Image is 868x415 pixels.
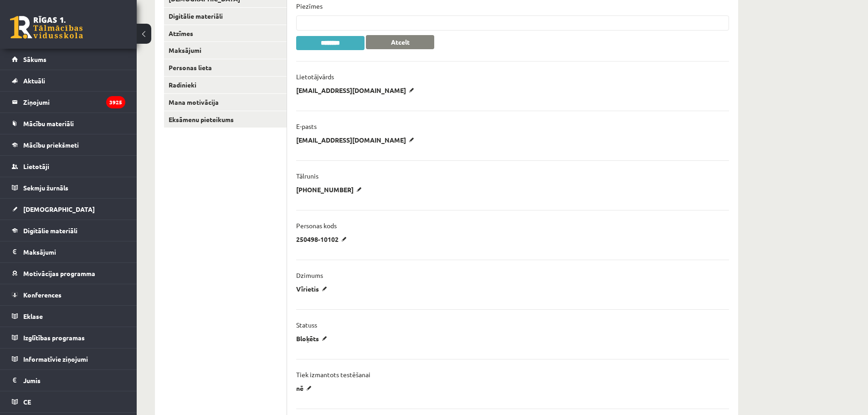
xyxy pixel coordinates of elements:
[296,221,337,230] p: Personas kods
[23,162,49,170] span: Lietotāji
[366,35,434,49] button: Atcelt
[23,376,41,384] span: Jumis
[296,370,370,379] p: Tiek izmantots testēšanai
[296,86,417,94] p: [EMAIL_ADDRESS][DOMAIN_NAME]
[12,348,125,369] a: Informatīvie ziņojumi
[23,226,77,235] span: Digitālie materiāli
[296,384,315,392] p: nē
[296,172,318,180] p: Tālrunis
[12,92,125,113] a: Ziņojumi3925
[23,312,43,320] span: Eklase
[12,156,125,177] a: Lietotāji
[12,70,125,91] a: Aktuāli
[164,25,287,42] a: Atzīmes
[12,177,125,198] a: Sekmju žurnāls
[164,111,287,128] a: Eksāmenu pieteikums
[10,16,83,39] a: Rīgas 1. Tālmācības vidusskola
[296,122,317,130] p: E-pasts
[164,8,287,25] a: Digitālie materiāli
[12,263,125,284] a: Motivācijas programma
[12,327,125,348] a: Izglītības programas
[296,334,330,343] p: Bloķēts
[23,241,125,262] legend: Maksājumi
[296,136,417,144] p: [EMAIL_ADDRESS][DOMAIN_NAME]
[164,94,287,111] a: Mana motivācija
[23,119,74,128] span: Mācību materiāli
[23,355,88,363] span: Informatīvie ziņojumi
[296,321,317,329] p: Statuss
[12,241,125,262] a: Maksājumi
[23,55,46,63] span: Sākums
[12,113,125,134] a: Mācību materiāli
[23,269,95,277] span: Motivācijas programma
[12,199,125,220] a: [DEMOGRAPHIC_DATA]
[23,398,31,406] span: CE
[23,333,85,342] span: Izglītības programas
[23,184,68,192] span: Sekmju žurnāls
[106,96,125,108] i: 3925
[12,284,125,305] a: Konferences
[296,72,334,81] p: Lietotājvārds
[12,134,125,155] a: Mācību priekšmeti
[164,59,287,76] a: Personas lieta
[296,2,323,10] p: Piezīmes
[23,141,79,149] span: Mācību priekšmeti
[23,77,45,85] span: Aktuāli
[12,49,125,70] a: Sākums
[12,370,125,391] a: Jumis
[23,205,95,213] span: [DEMOGRAPHIC_DATA]
[296,185,365,194] p: [PHONE_NUMBER]
[164,42,287,59] a: Maksājumi
[296,235,350,243] p: 250498-10102
[23,92,125,113] legend: Ziņojumi
[164,77,287,93] a: Radinieki
[12,306,125,327] a: Eklase
[296,271,323,279] p: Dzimums
[12,391,125,412] a: CE
[23,291,62,299] span: Konferences
[12,220,125,241] a: Digitālie materiāli
[296,285,330,293] p: Vīrietis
